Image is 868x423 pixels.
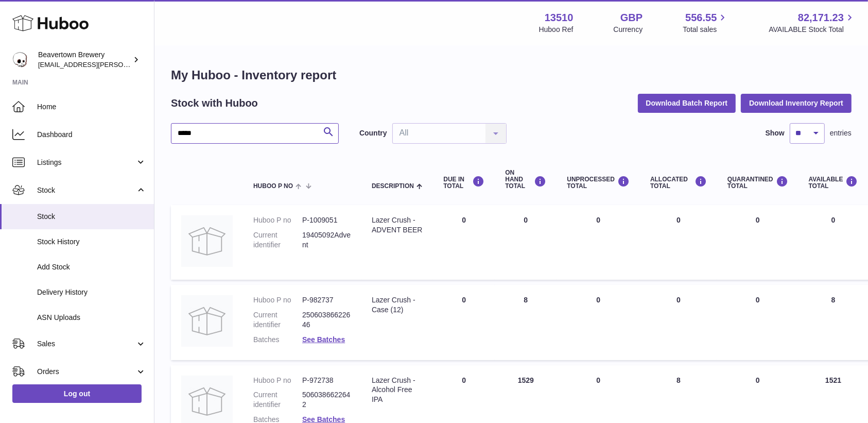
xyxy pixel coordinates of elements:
dd: 19405092Advent [302,230,351,250]
span: Stock [37,185,135,195]
span: Delivery History [37,287,146,297]
dt: Current identifier [253,310,302,330]
dt: Huboo P no [253,215,302,225]
dt: Huboo P no [253,295,302,305]
div: QUARANTINED Total [727,176,788,190]
dd: P-1009051 [302,215,351,225]
span: Listings [37,158,135,167]
td: 0 [557,205,640,280]
a: See Batches [302,335,345,344]
img: kit.lowe@beavertownbrewery.co.uk [12,52,28,67]
span: entries [830,128,852,138]
a: Log out [12,384,142,403]
span: Home [37,102,146,112]
dt: Current identifier [253,230,302,250]
span: Stock [37,212,146,222]
span: Stock History [37,237,146,247]
span: 0 [756,296,760,304]
label: Show [766,128,785,138]
div: Huboo Ref [539,25,574,35]
span: AVAILABLE Stock Total [769,25,856,35]
span: ASN Uploads [37,313,146,323]
button: Download Batch Report [638,94,736,112]
td: 0 [557,285,640,360]
button: Download Inventory Report [741,94,852,112]
img: product image [181,215,233,267]
div: Beavertown Brewery [38,50,131,70]
td: 0 [495,205,557,280]
dd: 25060386622646 [302,310,351,330]
td: 0 [433,205,495,280]
div: Lazer Crush - Case (12) [372,295,423,315]
dt: Current identifier [253,390,302,410]
div: Currency [614,25,643,35]
dd: P-982737 [302,295,351,305]
div: Lazer Crush - ADVENT BEER [372,215,423,235]
span: 556.55 [685,11,717,25]
span: Sales [37,339,135,349]
td: 0 [640,285,717,360]
td: 8 [495,285,557,360]
span: Description [372,183,414,190]
h2: Stock with Huboo [171,96,258,110]
strong: 13510 [545,11,574,25]
span: Total sales [683,25,728,35]
div: ON HAND Total [505,170,546,190]
div: ALLOCATED Total [650,176,707,190]
span: Orders [37,367,135,377]
div: DUE IN TOTAL [443,176,484,190]
div: Lazer Crush - Alcohol Free IPA [372,376,423,405]
label: Country [359,128,387,138]
div: UNPROCESSED Total [567,176,630,190]
dd: P-972738 [302,376,351,385]
td: 0 [433,285,495,360]
td: 0 [640,205,717,280]
dd: 5060386622642 [302,390,351,410]
strong: GBP [620,11,643,25]
a: 556.55 Total sales [683,11,728,35]
span: 0 [756,216,760,224]
h1: My Huboo - Inventory report [171,67,852,83]
span: 82,171.23 [798,11,844,25]
dt: Batches [253,335,302,345]
a: 82,171.23 AVAILABLE Stock Total [769,11,856,35]
dt: Huboo P no [253,376,302,385]
span: 0 [756,376,760,384]
span: Dashboard [37,130,146,140]
div: AVAILABLE Total [809,176,858,190]
span: Add Stock [37,262,146,272]
span: [EMAIL_ADDRESS][PERSON_NAME][DOMAIN_NAME] [38,60,206,69]
span: Huboo P no [253,183,293,190]
img: product image [181,295,233,347]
